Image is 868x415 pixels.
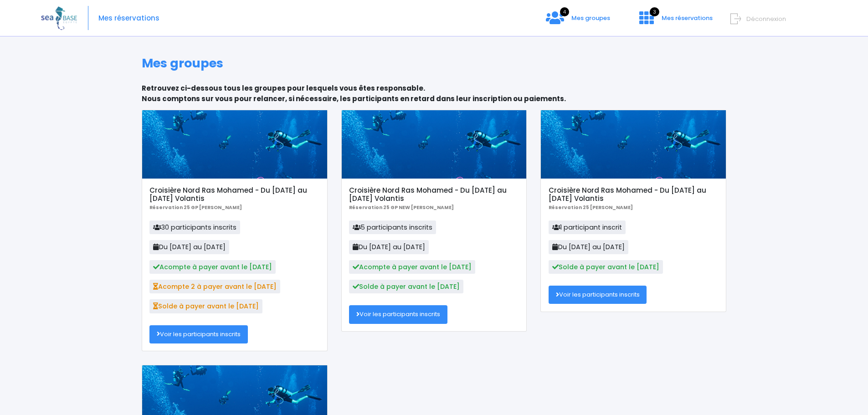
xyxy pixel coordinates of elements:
[746,15,786,23] span: Déconnexion
[349,240,429,254] span: Du [DATE] au [DATE]
[149,325,248,343] a: Voir les participants inscrits
[650,7,659,16] span: 3
[549,260,663,274] span: Solde à payer avant le [DATE]
[149,299,262,313] span: Solde à payer avant le [DATE]
[539,17,617,26] a: 4 Mes groupes
[142,56,726,71] h1: Mes groupes
[349,305,447,323] a: Voir les participants inscrits
[349,204,454,211] b: Réservation 25 GP NEW [PERSON_NAME]
[549,240,628,254] span: Du [DATE] au [DATE]
[549,204,633,211] b: Réservation 25 [PERSON_NAME]
[149,186,319,203] h5: Croisière Nord Ras Mohamed - Du [DATE] au [DATE] Volantis
[571,14,610,22] span: Mes groupes
[560,7,569,16] span: 4
[549,186,719,203] h5: Croisière Nord Ras Mohamed - Du [DATE] au [DATE] Volantis
[142,83,726,104] p: Retrouvez ci-dessous tous les groupes pour lesquels vous êtes responsable. Nous comptons sur vous...
[149,204,242,211] b: Réservation 25 GP [PERSON_NAME]
[632,17,718,26] a: 3 Mes réservations
[349,220,436,234] span: 5 participants inscrits
[149,220,240,234] span: 30 participants inscrits
[662,14,713,22] span: Mes réservations
[149,260,276,274] span: Acompte à payer avant le [DATE]
[549,286,647,304] a: Voir les participants inscrits
[149,240,229,254] span: Du [DATE] au [DATE]
[349,280,463,293] span: Solde à payer avant le [DATE]
[149,280,280,293] span: Acompte 2 à payer avant le [DATE]
[349,186,519,203] h5: Croisière Nord Ras Mohamed - Du [DATE] au [DATE] Volantis
[549,220,626,234] span: 1 participant inscrit
[349,260,475,274] span: Acompte à payer avant le [DATE]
